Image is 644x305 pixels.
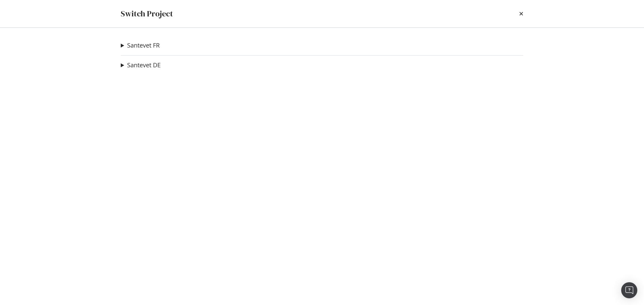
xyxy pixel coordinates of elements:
a: Santevet DE [127,62,161,69]
a: Santevet FR [127,42,160,49]
summary: Santevet FR [121,41,160,50]
summary: Santevet DE [121,61,161,70]
div: Switch Project [121,8,173,19]
div: Open Intercom Messenger [621,282,637,298]
div: times [519,8,523,19]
